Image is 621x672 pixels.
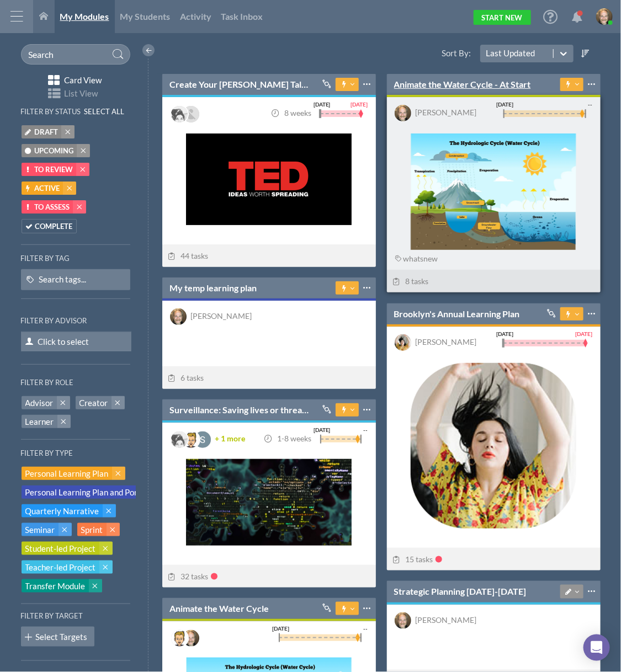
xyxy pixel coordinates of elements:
[34,145,73,157] span: Upcoming
[120,11,171,22] span: My Students
[168,572,209,581] span: 32 tasks
[21,317,87,325] h6: Filter by Advisor
[25,505,99,517] span: Quarterly Narrative
[221,11,263,22] span: Task Inbox
[364,425,368,435] div: --
[394,585,527,598] a: Strategic Planning [DATE]-[DATE]
[314,425,331,435] div: [DATE]
[35,221,72,232] span: Complete
[183,106,199,122] img: AATXAJyYy1wWvDDLSexgVRO9r8Pi73SjofShwPN2Pd6y=s96-c
[34,183,60,194] span: Active
[34,164,73,175] span: To Review
[583,634,610,661] div: Open Intercom Messenger
[25,562,96,573] span: Teacher-led Project
[395,612,411,629] img: image
[84,108,125,116] h6: Select All
[272,623,289,633] div: [DATE]
[34,201,70,213] span: To Assess
[415,614,476,626] div: James Carlson
[190,310,252,322] div: James Carlson
[395,252,440,265] div: whatsnew
[576,329,593,339] div: [DATE]
[171,630,188,647] img: image
[25,543,96,554] span: Student-led Project
[25,468,109,479] span: Personal Learning Plan
[422,47,474,59] label: Sort By:
[21,254,131,263] h6: Filter by tag
[21,378,74,387] h6: Filter by role
[215,430,245,447] div: + 1 more
[81,524,103,536] span: Sprint
[194,431,211,448] img: ACg8ocKKX03B5h8i416YOfGGRvQH7qkhkMU_izt_hUWC0FdG_LDggA=s96-c
[314,99,331,109] div: [DATE]
[79,397,108,409] span: Creator
[21,449,73,457] h6: Filter by type
[486,48,535,60] div: Last Updated
[364,623,368,633] div: --
[65,88,98,99] span: List View
[394,308,520,320] a: Brooklyn's Annual Learning Plan
[411,134,576,250] img: summary thumbnail
[25,580,86,592] span: Transfer Module
[270,108,311,118] span: 8 weeks
[25,524,55,536] span: Seminar
[171,431,188,448] img: image
[39,274,87,286] div: Search tags...
[25,416,54,428] span: Learner
[169,78,309,90] a: Create Your [PERSON_NAME] Talk-----
[64,74,102,86] span: Card View
[497,99,514,109] div: [DATE]
[21,44,131,65] input: Search
[169,282,257,294] a: My temp learning plan
[183,431,199,448] img: image
[415,335,476,348] div: Brooklyn Fisher
[21,332,131,351] span: Click to select
[351,99,368,109] div: [DATE]
[186,459,352,546] img: summary thumbnail
[180,11,211,22] span: Activity
[588,99,593,109] div: --
[60,11,109,22] span: My Modules
[474,10,531,25] a: Start New
[34,126,58,138] span: Draft
[411,363,576,529] img: summary thumbnail
[263,434,311,443] span: 1-8 weeks
[497,329,514,339] div: [DATE]
[415,106,476,119] div: James Carlson
[171,106,188,122] img: image
[21,108,81,116] h6: Filter by status
[395,105,411,121] img: image
[168,373,204,382] span: 6 tasks
[25,487,157,498] span: Personal Learning Plan and Portfolio
[183,630,199,647] img: image
[395,334,411,351] img: image
[168,251,209,260] span: 44 tasks
[169,404,309,416] a: Surveillance: Saving lives or threatening your rights?
[169,602,269,615] a: Animate the Water Cycle
[394,78,531,90] a: Animate the Water Cycle - At Start
[170,308,187,325] img: image
[392,276,429,286] span: 8 tasks
[21,612,83,620] h6: Filter by target
[392,554,433,564] span: 15 tasks
[596,8,613,25] img: image
[21,627,95,647] button: Select Targets
[186,134,352,225] img: summary thumbnail
[25,397,54,409] span: Advisor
